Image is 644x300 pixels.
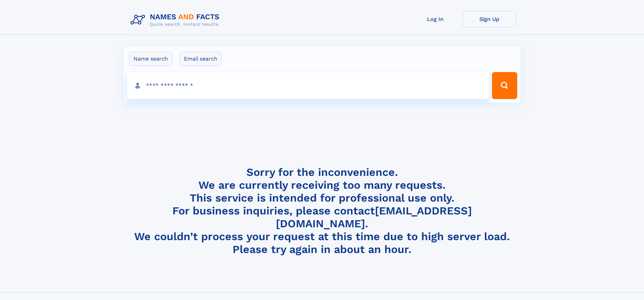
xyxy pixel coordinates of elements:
[462,11,517,27] a: Sign Up
[127,72,489,99] input: search input
[492,72,517,99] button: Search Button
[180,52,222,66] label: Email search
[129,52,172,66] label: Name search
[276,204,472,230] a: [EMAIL_ADDRESS][DOMAIN_NAME]
[128,11,225,29] img: Logo Names and Facts
[408,11,462,27] a: Log In
[128,166,517,256] h4: Sorry for the inconvenience. We are currently receiving too many requests. This service is intend...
